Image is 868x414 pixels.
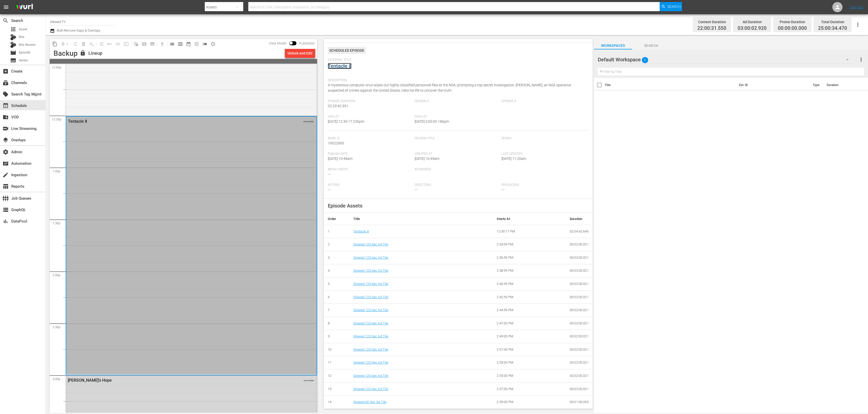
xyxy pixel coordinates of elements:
div: Promo Duration [778,18,807,25]
span: Month Calendar View [184,40,193,48]
span: Channels [3,80,9,86]
span: Bits [19,34,24,39]
span: Episode Assets [328,203,362,209]
div: Default Workspace [598,52,853,67]
a: Glewed 120 Sec Ad Tile [353,269,388,272]
td: 2:34:59 PM [493,238,566,251]
span: --- [415,188,418,192]
div: Tentacle 8 [68,119,287,124]
span: A mysterious computer virus wipes out highly classified personnel files at the NSA, prompting a t... [328,83,571,92]
span: Create Search Block [140,40,148,48]
span: Search [3,18,9,24]
span: Reports [3,183,9,189]
span: Overlays [3,137,9,143]
span: 02:29:42.951 [328,104,348,108]
span: AUTO-LOOPED [304,377,314,381]
span: toggle_off [202,42,207,47]
a: Glewed 120 Sec Ad Tile [353,242,388,246]
td: 14 [324,396,349,409]
span: 25:00:34.470 [818,25,847,31]
span: 22:00:31.550 [697,25,726,31]
span: External Title [328,58,586,62]
td: 00:02:00.021 [566,343,593,356]
a: Glewed 120 Sec Ad Tile [353,334,388,338]
span: Airs At [328,115,412,119]
span: Refresh All Search Blocks [130,39,140,49]
span: Search [667,2,681,11]
span: Ends At [415,115,499,119]
span: Last Updated [501,152,586,156]
a: Tentacle 8 [353,229,369,233]
td: 13 [324,382,349,396]
span: 24 hours Lineup View is OFF [201,40,209,48]
td: 2:42:59 PM [493,291,566,304]
span: Select an event to delete [79,40,88,48]
span: Live Streaming [3,126,9,132]
span: Episode # [501,99,586,103]
span: Episode [19,50,30,55]
td: 6 [324,291,349,304]
td: 11 [324,356,349,369]
span: Loop Content [71,40,79,48]
div: Scheduled Episode [328,47,366,54]
td: 00:02:00.021 [566,264,593,278]
span: Fill episodes with ad slates [114,40,122,48]
span: 0 [642,55,648,65]
span: Schedule [3,103,9,109]
span: VOD [3,114,9,120]
a: Glewed 120 Sec Ad Tile [353,256,388,259]
span: Job Queues [3,195,9,201]
span: Series [10,57,16,63]
span: Search [632,43,670,49]
span: DataPool [3,218,9,224]
span: Season Title [415,136,499,141]
td: 00:02:00.021 [566,251,593,264]
td: 02:04:42.646 [566,225,593,238]
span: Revert to Primary Episode [106,40,114,48]
span: Create [3,68,9,74]
th: Duration [566,213,593,225]
span: content_copy [52,42,57,47]
td: 2:59:00 PM [493,396,566,409]
a: Tentacle 8 [328,63,351,69]
span: 16022660 [328,141,344,145]
a: Glewed 120 Sec Ad Tile [353,321,388,325]
td: 2:53:00 PM [493,356,566,369]
th: Type [810,78,824,92]
td: 00:02:00.021 [566,277,593,291]
td: 5 [324,277,349,291]
span: Admin [3,149,9,155]
span: Bulk Remove Gaps & Overlaps [56,29,100,32]
button: more_vert [858,53,864,66]
td: 9 [324,330,349,343]
span: AUTO-LOOPED [303,118,314,122]
span: calendar_view_day_outlined [170,42,175,47]
span: [DATE] 10:49am [328,157,352,161]
span: View Backup [193,40,201,48]
td: 2:36:59 PM [493,251,566,264]
td: 2:49:00 PM [493,330,566,343]
span: [DATE] 3:00:00.186pm [415,119,449,123]
span: Update Metadata from Key Asset [122,40,130,48]
span: Search Tag Mgmt [3,91,9,97]
div: Backup [53,49,78,58]
button: Unlock and Edit [285,49,315,58]
a: Glewed 120 Sec Ad Tile [353,361,388,364]
a: Glewed 120 Sec Ad Tile [353,295,388,299]
span: Producers [501,183,586,187]
th: Title [605,78,736,92]
div: Bits [10,34,16,40]
span: calendar_view_week_outlined [178,42,183,47]
td: 3 [324,251,349,264]
th: Order [324,213,349,225]
span: Episode Duration [328,99,412,103]
span: Toggle to switch from Published to Draft view. [289,41,293,45]
span: Ingestion [3,172,9,178]
span: GraphQL [3,207,9,213]
a: Sign Out [850,5,863,9]
td: 4 [324,264,349,278]
td: 00:02:00.021 [566,317,593,330]
span: date_range_outlined [186,42,191,47]
div: Total Duration [818,18,847,25]
td: 8 [324,317,349,330]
